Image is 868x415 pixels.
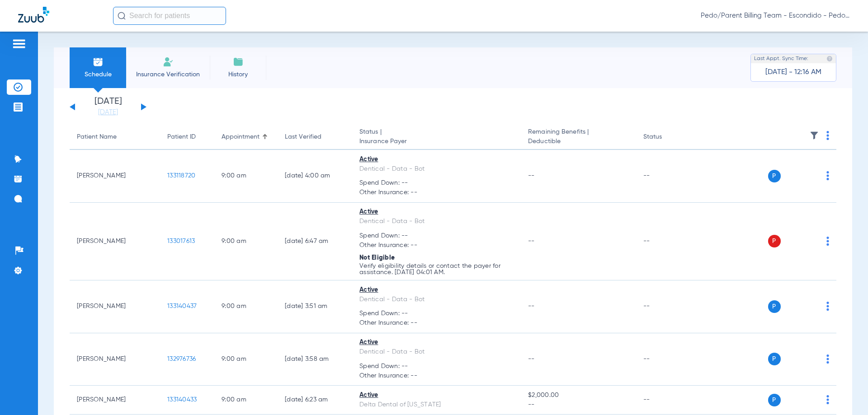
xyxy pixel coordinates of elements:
span: $2,000.00 [528,391,628,400]
iframe: Chat Widget [823,372,868,415]
span: History [217,70,259,79]
th: Status [636,125,697,150]
span: -- [528,173,535,179]
div: Patient ID [167,132,196,142]
span: P [768,353,781,365]
div: Appointment [222,132,259,142]
span: P [768,235,781,247]
img: last sync help info [826,56,833,62]
span: -- [528,356,535,362]
td: -- [636,386,697,415]
div: Active [359,338,514,347]
a: [DATE] [81,108,135,117]
img: Search Icon [118,12,126,20]
span: 133017613 [167,238,195,244]
span: Insurance Payer [359,137,514,146]
span: Insurance Verification [133,70,203,79]
span: 133140437 [167,303,197,309]
span: [DATE] - 12:16 AM [765,68,821,77]
div: Active [359,207,514,217]
span: Spend Down: -- [359,362,514,371]
span: P [768,170,781,182]
img: hamburger-icon [12,38,26,49]
div: Patient Name [77,132,153,142]
span: Other Insurance: -- [359,371,514,381]
div: Active [359,391,514,400]
span: Spend Down: -- [359,231,514,241]
img: History [233,56,244,67]
div: Appointment [222,132,270,142]
div: Dentical - Data - Bot [359,217,514,226]
th: Remaining Benefits | [521,125,636,150]
span: Spend Down: -- [359,178,514,188]
div: Active [359,155,514,164]
div: Patient Name [77,132,117,142]
span: Other Insurance: -- [359,241,514,250]
td: [PERSON_NAME] [70,150,160,203]
span: 133118720 [167,173,195,179]
td: -- [636,333,697,386]
td: 9:00 AM [214,280,278,333]
img: Manual Insurance Verification [163,56,174,67]
td: [PERSON_NAME] [70,203,160,281]
img: group-dot-blue.svg [826,237,829,246]
span: Other Insurance: -- [359,188,514,197]
td: 9:00 AM [214,333,278,386]
div: Dentical - Data - Bot [359,347,514,357]
td: 9:00 AM [214,150,278,203]
span: Other Insurance: -- [359,318,514,328]
li: [DATE] [81,97,135,117]
span: P [768,394,781,406]
span: -- [528,238,535,244]
input: Search for patients [113,7,226,25]
img: Schedule [93,56,104,67]
img: group-dot-blue.svg [826,171,829,180]
span: Last Appt. Sync Time: [754,54,808,63]
td: [DATE] 4:00 AM [278,150,352,203]
span: -- [528,400,628,410]
div: Delta Dental of [US_STATE] [359,400,514,410]
th: Status | [352,125,521,150]
td: [DATE] 3:51 AM [278,280,352,333]
img: group-dot-blue.svg [826,131,829,140]
span: Schedule [76,70,119,79]
img: filter.svg [810,131,819,140]
div: Dentical - Data - Bot [359,164,514,174]
td: 9:00 AM [214,386,278,415]
span: Deductible [528,137,628,146]
td: -- [636,203,697,281]
td: [DATE] 6:23 AM [278,386,352,415]
td: -- [636,150,697,203]
span: Not Eligible [359,255,395,261]
div: Dentical - Data - Bot [359,295,514,304]
span: 132976736 [167,356,196,362]
img: Zuub Logo [18,7,49,23]
p: Verify eligibility details or contact the payer for assistance. [DATE] 04:01 AM. [359,263,514,275]
td: [PERSON_NAME] [70,280,160,333]
span: Spend Down: -- [359,309,514,318]
img: group-dot-blue.svg [826,302,829,311]
img: group-dot-blue.svg [826,354,829,364]
td: [PERSON_NAME] [70,333,160,386]
td: [PERSON_NAME] [70,386,160,415]
div: Active [359,285,514,295]
span: P [768,300,781,313]
div: Last Verified [285,132,321,142]
td: 9:00 AM [214,203,278,281]
span: 133140433 [167,396,197,403]
td: [DATE] 3:58 AM [278,333,352,386]
span: -- [528,303,535,309]
div: Last Verified [285,132,345,142]
span: Pedo/Parent Billing Team - Escondido - Pedo | The Super Dentists [701,11,850,20]
td: -- [636,280,697,333]
div: Patient ID [167,132,207,142]
td: [DATE] 6:47 AM [278,203,352,281]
